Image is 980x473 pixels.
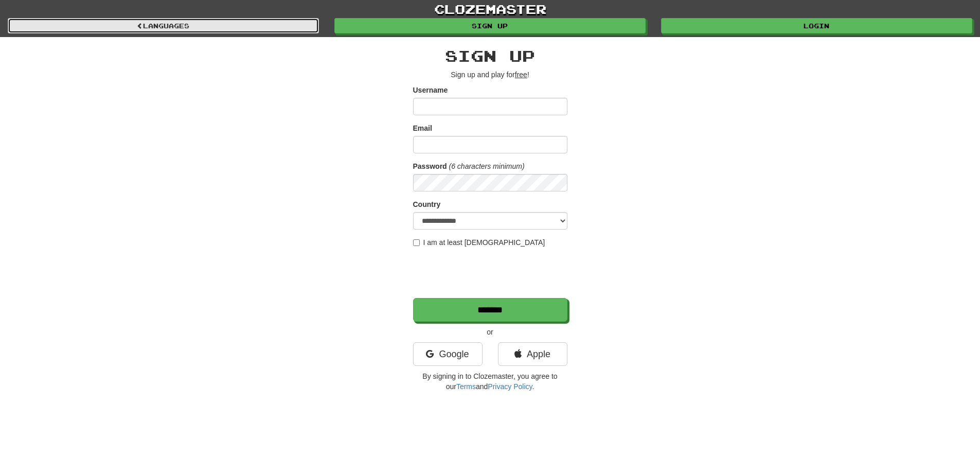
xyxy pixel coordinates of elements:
a: Google [413,342,483,366]
a: Privacy Policy [488,382,532,391]
em: (6 characters minimum) [449,162,525,170]
u: free [515,71,527,79]
p: Sign up and play for ! [413,69,567,80]
a: Apple [498,342,567,366]
p: By signing in to Clozemaster, you agree to our and . [413,371,567,392]
iframe: reCAPTCHA [413,253,569,293]
a: Login [661,18,972,33]
label: I am at least [DEMOGRAPHIC_DATA] [413,237,545,248]
a: Languages [8,18,319,33]
h2: Sign up [413,47,567,64]
label: Password [413,161,447,171]
label: Email [413,123,432,133]
label: Username [413,85,448,95]
a: Terms [456,382,476,391]
input: I am at least [DEMOGRAPHIC_DATA] [413,239,420,246]
p: or [413,327,567,337]
label: Country [413,199,441,209]
a: Sign up [334,18,646,33]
